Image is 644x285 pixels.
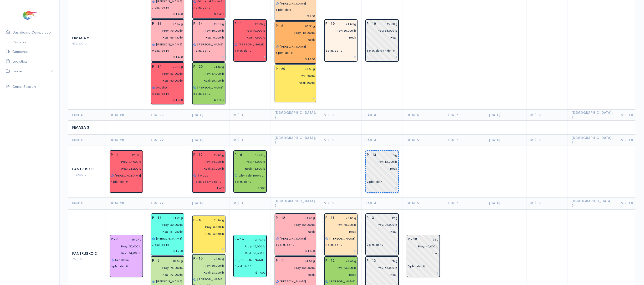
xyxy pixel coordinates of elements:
div: P – 16 [190,255,205,262]
input: pescadas [190,165,224,172]
input: estimadas [273,29,315,36]
input: estimadas [322,27,356,34]
input: $ [276,94,315,101]
th: Lun. 6 [444,134,485,146]
input: g [288,215,315,221]
th: [DEMOGRAPHIC_DATA]. 2 [271,109,320,121]
th: [DEMOGRAPHIC_DATA]. 9 [567,134,617,146]
div: Fimasa 2 [72,35,102,41]
input: g [245,20,266,27]
input: pescadas [273,79,315,86]
input: estimadas [190,262,224,269]
input: $ [111,269,142,276]
div: P – 20 [190,64,205,70]
input: estimadas [190,223,224,230]
th: Lun. 29 [147,109,188,121]
div: 1 plat. de 8 y 4 de 10 [367,49,395,53]
div: Piscina: 16 Peso: 24.03 g Libras Proy: 60,000 lb Libras Reales: 61,050 lb Rendimiento: 101.8% Emp... [151,213,184,256]
div: 6 plat. de 10 [325,49,342,53]
div: Piscina: 16 Peso: 24.03 g Libras Proy: 45,000 lb Libras Reales: 36,600 lb Rendimiento: 81.3% Empa... [233,235,267,277]
th: [DEMOGRAPHIC_DATA]. 2 [271,134,320,146]
th: Dom. 5 [403,134,444,146]
div: 2 plat. de 7 [367,180,382,184]
input: $ [235,54,266,60]
div: Piscina: 11 Peso: 24.54 g Libras Proy: 75,000 lb Empacadora: Cofimar Gabarra: Ahinoa Plataformas:... [324,213,358,256]
th: Mié. 8 [526,198,567,209]
input: pescadas [322,271,356,278]
input: pescadas [273,228,315,235]
input: $ [193,97,224,103]
th: Finca [68,134,106,146]
input: estimadas [149,70,183,77]
input: $ [276,248,315,255]
div: P – 11 [322,215,337,221]
th: Dom. 28 [106,134,147,146]
input: pescadas [108,165,142,172]
div: Piscina: 12 Peso: 20.56 g Libras Proy: 24,000 lb Libras Reales: 23,000 lb Rendimiento: 95.8% Empa... [192,150,225,193]
div: Piscina: 14 Peso: 20.10 g Libras Proy: 10,000 lb Libras Reales: 6,000 lb Rendimiento: 60.0% Empac... [192,19,225,62]
input: estimadas [364,221,398,228]
div: P – 6 [108,236,121,243]
input: pescadas [364,271,398,278]
div: 1 plat. de 10 [193,49,210,53]
div: P – 11 [149,20,164,27]
th: Mié. 1 [230,198,271,209]
input: g [288,66,315,73]
input: pescadas [405,250,439,256]
input: g [288,257,315,264]
th: [DATE] [485,109,526,121]
input: pescadas [149,228,183,235]
input: $ [367,54,398,60]
th: [DATE] [188,109,230,121]
input: estimadas [322,221,356,228]
div: 5 plat. de 10 [235,264,251,268]
div: Piscina: 1 Peso: 21.33 g Libras Proy: 10,000 lb Libras Reales: 7,600 lb Rendimiento: 76.0% Empaca... [233,19,267,62]
input: g [204,217,224,224]
div: Piscina: 6 Peso: 18.57 g Libras Proy: 50,000 lb Libras Reales: 54,000 lb Rendimiento: 108.0% Empa... [110,235,143,277]
input: pescadas [322,34,356,41]
div: P – 1 [108,152,121,158]
input: estimadas [232,243,266,250]
input: $ [193,54,224,60]
input: g [121,152,142,158]
div: P – 16 [149,215,164,221]
div: 6 plat. de 10 [111,264,128,268]
input: g [286,23,315,29]
div: 6 plat. de 10 [152,92,169,96]
div: Piscina: 13 Tipo: Raleo Peso: 15 g Libras Proy: 13,000 lb Empacadora: Sin asignar Plataformas: 2 ... [365,150,399,193]
input: pescadas [190,269,224,276]
input: pescadas [273,36,315,43]
div: P – 10 [322,20,337,27]
input: estimadas [405,243,439,250]
th: [DEMOGRAPHIC_DATA]. 2 [271,198,320,209]
input: $ [367,185,397,192]
th: Lun. 29 [147,198,188,209]
div: Piscina: 1 Peso: 19.50 g Libras Proy: 34,000 lb Libras Reales: 28,200 lb Rendimiento: 82.9% Empac... [110,150,143,193]
div: P – 14 [149,64,164,70]
div: 7 plat. de 10 [152,243,169,247]
input: $ [193,185,224,192]
div: P – 12 [190,152,205,158]
div: P – 12 [273,215,288,221]
th: Dom. 28 [106,109,147,121]
th: Sáb. 4 [361,134,403,146]
input: estimadas [322,264,356,271]
input: $ [276,56,315,63]
th: Mié. 8 [526,109,567,121]
div: Pantrusko 2 [72,251,102,256]
div: 8 plat. de 10 [193,92,210,96]
th: Finca [68,198,106,209]
input: pescadas [364,34,398,41]
input: pescadas [232,165,266,172]
div: 1 plat. de 10 [235,49,251,53]
div: 5 plat. de 10 [235,180,251,184]
input: pescadas [273,271,315,278]
th: Sáb. 4 [361,198,403,209]
input: $ [325,248,356,255]
input: pescadas [149,271,183,278]
input: pescadas [149,77,183,84]
div: Piscina: 3 Peso: 19 g Libras Proy: 72,000 lb Empacadora: Sin asignar Plataformas: 9 plat. de 10 [365,213,399,256]
div: Piscina: 20 Peso: 21.50 g Libras Proy: 300 lb Libras Reales: 300 lb Rendimiento: 100.0% Empacador... [275,64,316,103]
input: $ [276,13,315,20]
input: estimadas [273,264,315,271]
